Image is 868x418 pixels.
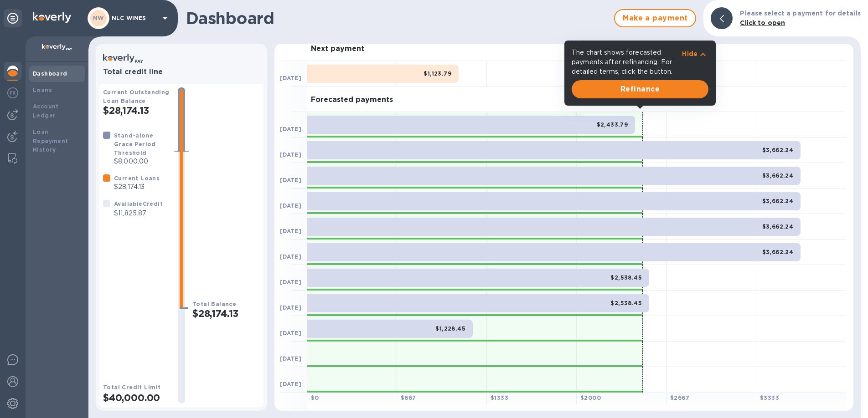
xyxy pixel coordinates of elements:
[579,84,701,95] span: Refinance
[280,381,301,387] b: [DATE]
[580,394,601,401] b: $ 2000
[280,177,301,184] b: [DATE]
[311,96,393,104] h3: Forecasted payments
[186,9,610,28] h1: Dashboard
[740,10,861,17] b: Please select a payment for details
[311,45,364,53] h3: Next payment
[572,80,708,98] button: Refinance
[280,304,301,311] b: [DATE]
[103,384,160,391] b: Total Credit Limit
[33,103,59,119] b: Account Ledger
[33,12,71,23] img: Logo
[103,392,170,403] h2: $40,000.00
[762,172,794,179] b: $3,662.24
[33,70,67,77] b: Dashboard
[610,300,642,306] b: $2,538.45
[762,223,794,230] b: $3,662.24
[280,253,301,260] b: [DATE]
[93,15,104,21] b: NW
[103,68,260,76] h3: Total credit line
[192,308,260,319] h2: $28,174.13
[33,128,68,153] b: Loan Repayment History
[114,200,163,207] b: Available Credit
[7,87,18,98] img: Foreign exchange
[112,15,157,21] p: NLC WINES
[280,126,301,133] b: [DATE]
[280,279,301,285] b: [DATE]
[614,9,696,27] button: Make a payment
[424,70,451,77] b: $1,123.79
[311,394,319,401] b: $ 0
[762,198,794,204] b: $3,662.24
[114,157,170,166] p: $8,000.00
[760,394,779,401] b: $ 3333
[572,48,682,76] p: The chart shows forecasted payments after refinancing. For detailed terms, click the button.
[740,19,785,26] b: Click to open
[401,394,416,401] b: $ 667
[597,121,628,128] b: $2,433.79
[4,9,22,27] div: Unpin categories
[280,228,301,234] b: [DATE]
[114,175,160,182] b: Current Loans
[280,330,301,336] b: [DATE]
[114,182,160,192] p: $28,174.13
[682,49,697,58] p: Hide
[114,209,163,218] p: $11,825.87
[610,274,642,281] b: $2,538.45
[670,394,689,401] b: $ 2667
[103,105,170,116] h2: $28,174.13
[280,202,301,209] b: [DATE]
[280,75,301,82] b: [DATE]
[762,249,794,255] b: $3,662.24
[33,87,52,93] b: Loans
[435,325,465,332] b: $1,228.45
[280,151,301,158] b: [DATE]
[280,355,301,362] b: [DATE]
[762,147,794,153] b: $3,662.24
[114,132,156,156] b: Stand-alone Grace Period Threshold
[103,89,170,104] b: Current Outstanding Loan Balance
[491,394,508,401] b: $ 1333
[622,13,688,24] span: Make a payment
[682,49,708,58] button: Hide
[192,301,236,307] b: Total Balance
